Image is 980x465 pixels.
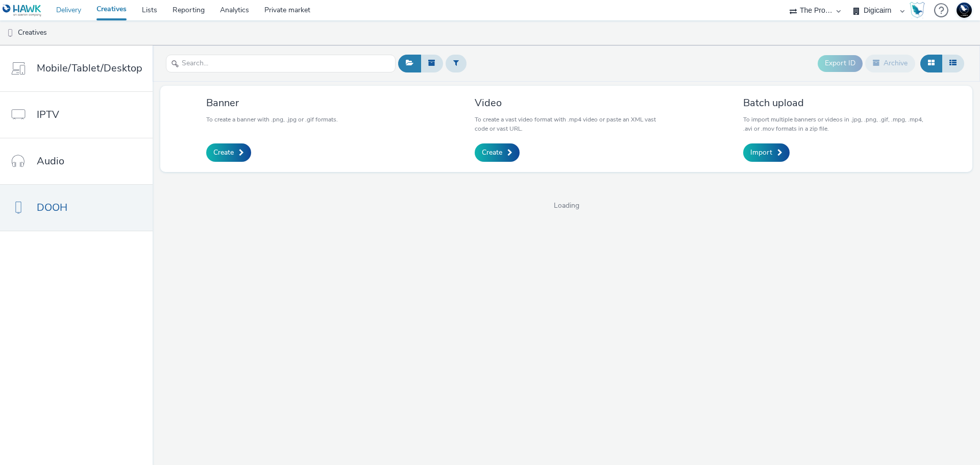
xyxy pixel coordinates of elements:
span: DOOH [37,200,67,215]
img: undefined Logo [3,4,42,17]
button: Archive [865,55,915,72]
p: To create a banner with .png, .jpg or .gif formats. [206,115,338,124]
img: Hawk Academy [910,2,925,18]
a: Create [475,143,520,162]
span: Create [482,148,502,158]
button: Table [942,55,964,72]
a: Import [743,143,790,162]
span: Mobile/Tablet/Desktop [37,61,142,76]
span: Import [750,148,772,158]
input: Search... [166,55,396,72]
p: To create a vast video format with .mp4 video or paste an XML vast code or vast URL. [475,115,658,133]
h3: Banner [206,96,338,110]
span: Audio [37,154,64,168]
span: Loading [153,201,980,211]
a: Create [206,143,251,162]
h3: Video [475,96,658,110]
img: Support Hawk [957,3,972,18]
h3: Batch upload [743,96,926,110]
span: IPTV [37,107,59,122]
img: dooh [5,28,15,38]
a: Hawk Academy [910,2,929,18]
p: To import multiple banners or videos in .jpg, .png, .gif, .mpg, .mp4, .avi or .mov formats in a z... [743,115,926,133]
button: Grid [920,55,942,72]
button: Export ID [818,55,863,71]
span: Create [213,148,234,158]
